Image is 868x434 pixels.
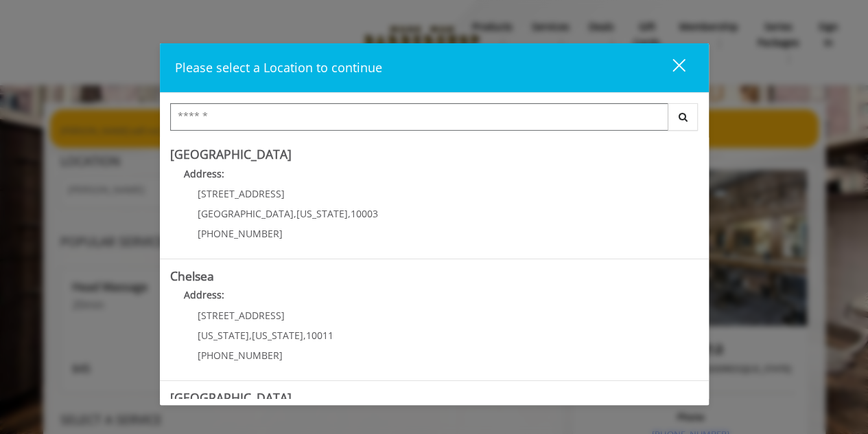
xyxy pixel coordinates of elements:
b: Chelsea [170,268,214,284]
span: [PHONE_NUMBER] [198,349,283,362]
span: , [294,207,296,220]
b: Address: [184,288,224,301]
span: [STREET_ADDRESS] [198,187,285,200]
span: [US_STATE] [252,329,303,342]
b: Address: [184,167,224,180]
div: close dialog [657,58,684,78]
span: [PHONE_NUMBER] [198,227,283,240]
span: Please select a Location to continue [175,59,382,76]
span: [STREET_ADDRESS] [198,309,285,322]
div: Center Select [170,103,699,138]
span: [GEOGRAPHIC_DATA] [198,207,294,220]
input: Search Center [170,103,668,131]
span: , [348,207,351,220]
span: , [249,329,252,342]
b: [GEOGRAPHIC_DATA] [170,146,292,162]
span: 10003 [351,207,378,220]
b: [GEOGRAPHIC_DATA] [170,389,292,406]
span: [US_STATE] [296,207,348,220]
button: close dialog [647,54,694,82]
span: , [303,329,306,342]
span: 10011 [306,329,333,342]
span: [US_STATE] [198,329,249,342]
i: Search button [675,112,691,122]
